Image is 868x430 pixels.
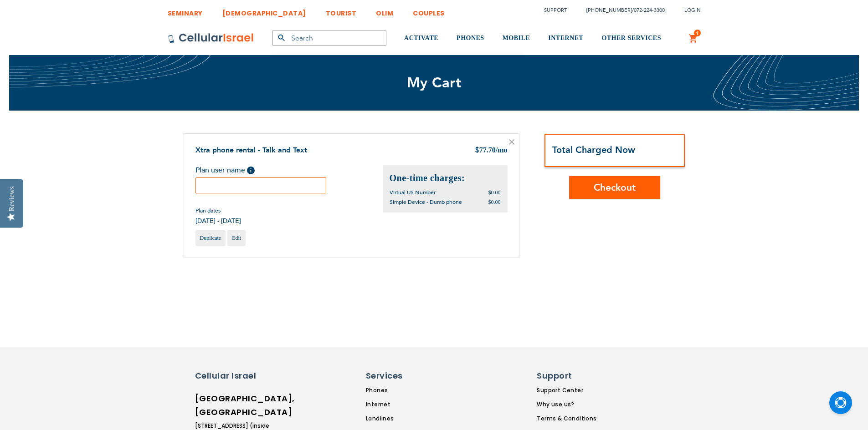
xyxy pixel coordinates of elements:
span: Edit [232,235,241,241]
span: $ [475,146,479,156]
span: $0.00 [488,189,501,196]
span: OTHER SERVICES [601,35,661,41]
span: Help [247,167,255,174]
a: [DEMOGRAPHIC_DATA] [222,2,306,19]
span: MOBILE [503,35,530,41]
span: Plan dates [195,207,241,214]
span: $0.00 [488,199,501,205]
a: PHONES [457,21,484,56]
a: OLIM [376,2,393,19]
span: /mo [496,146,508,154]
button: Checkout [569,176,660,199]
h6: Services [366,370,443,382]
a: Terms & Conditions [537,415,596,423]
a: [PHONE_NUMBER] [586,7,632,14]
strong: Total Charged Now [552,144,635,156]
h6: Cellular Israel [195,370,272,382]
span: 1 [696,30,699,37]
a: COUPLES [413,2,445,19]
span: Login [684,7,701,14]
input: Search [272,30,386,46]
a: Internet [366,400,449,409]
a: MOBILE [503,21,530,56]
a: 1 [688,33,699,44]
img: Cellular Israel Logo [168,33,254,44]
a: Support Center [537,386,596,395]
span: ACTIVATE [404,35,438,41]
span: INTERNET [548,35,583,41]
li: / [577,4,665,17]
a: Why use us? [537,400,596,409]
span: Checkout [594,181,636,194]
a: ACTIVATE [404,21,438,56]
h6: [GEOGRAPHIC_DATA], [GEOGRAPHIC_DATA] [195,392,272,419]
a: Landlines [366,415,449,423]
div: 77.70 [475,145,508,156]
a: 072-224-3300 [634,7,665,14]
span: Virtual US Number [390,189,436,196]
span: PHONES [457,35,484,41]
a: Xtra phone rental - Talk and Text [195,145,307,155]
span: My Cart [407,73,462,92]
a: Support [544,7,567,14]
a: Duplicate [195,230,226,246]
span: Simple Device - Dumb phone [390,198,462,206]
a: TOURIST [326,2,357,19]
span: [DATE] - [DATE] [195,217,241,225]
h6: Support [537,370,591,382]
a: Edit [227,230,246,246]
span: Duplicate [200,235,221,241]
a: OTHER SERVICES [601,21,661,56]
h2: One-time charges: [390,172,501,184]
a: SEMINARY [168,2,203,19]
span: Plan user name [195,165,245,175]
a: INTERNET [548,21,583,56]
a: Phones [366,386,449,395]
div: Reviews [8,186,16,211]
